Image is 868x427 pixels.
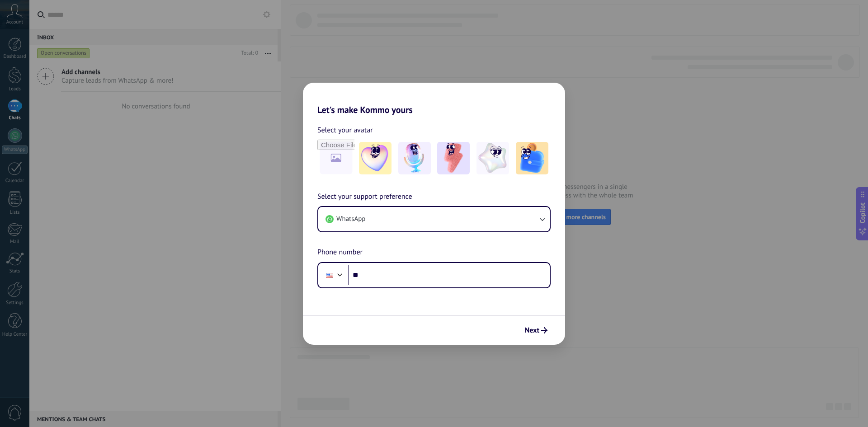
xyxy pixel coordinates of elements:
button: WhatsApp [318,207,550,231]
span: Phone number [317,247,363,258]
img: -3.jpeg [437,142,470,174]
img: -5.jpeg [516,142,548,174]
span: WhatsApp [336,215,365,224]
img: -4.jpeg [476,142,509,174]
span: Select your support preference [317,191,412,203]
h2: Let's make Kommo yours [303,83,565,115]
button: Next [521,323,552,338]
span: Select your avatar [317,124,373,136]
img: -1.jpeg [359,142,392,174]
div: United States: + 1 [321,266,338,285]
img: -2.jpeg [398,142,431,174]
span: Next [525,327,539,333]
